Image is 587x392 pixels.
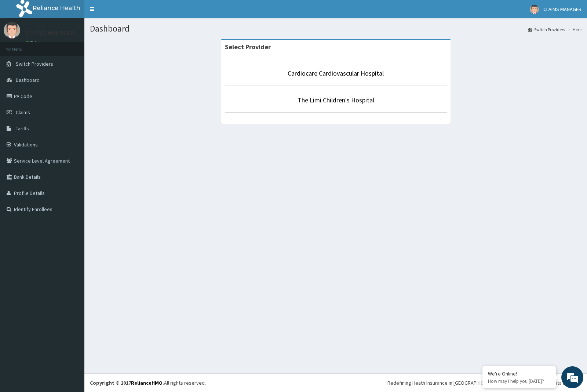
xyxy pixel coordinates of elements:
[528,26,565,33] a: Switch Providers
[90,24,581,33] h1: Dashboard
[26,40,43,45] a: Online
[288,69,384,77] a: Cardiocare Cardiovascular Hospital
[488,370,550,377] div: We're Online!
[387,379,581,386] div: Redefining Heath Insurance in [GEOGRAPHIC_DATA] using Telemedicine and Data Science!
[16,109,30,116] span: Claims
[26,30,75,36] p: CLAIMS MANAGER
[16,125,29,132] span: Tariffs
[543,6,581,12] span: CLAIMS MANAGER
[90,380,164,386] strong: Copyright © 2017 .
[131,380,163,386] a: RelianceHMO
[298,96,374,104] a: The Limi Children's Hospital
[16,61,53,67] span: Switch Providers
[566,26,581,33] li: Here
[84,373,587,392] footer: All rights reserved.
[4,22,20,39] img: User Image
[16,77,40,83] span: Dashboard
[488,378,550,384] p: How may I help you today?
[530,5,539,14] img: User Image
[225,43,271,51] strong: Select Provider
